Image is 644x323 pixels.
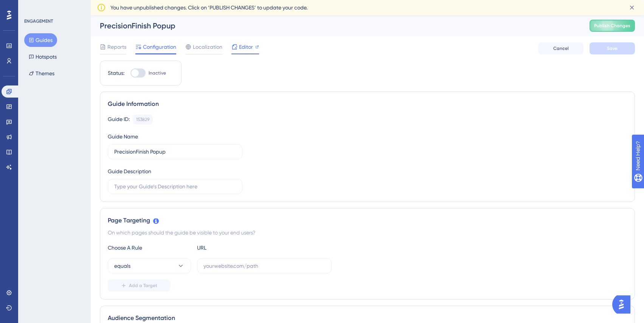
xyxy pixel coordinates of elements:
button: Publish Changes [590,20,635,32]
button: Themes [24,67,59,80]
div: Audience Segmentation [108,314,627,323]
div: PrecisionFinish Popup [100,20,571,31]
button: Add a Target [108,280,170,292]
div: Guide Description [108,167,151,176]
span: Configuration [143,42,176,51]
button: Cancel [538,42,583,54]
span: equals [114,261,130,270]
input: Type your Guide’s Description here [114,182,236,191]
div: Guide Information [108,99,627,109]
span: Save [607,45,618,51]
button: Hotspots [24,50,61,64]
div: Guide ID: [108,115,130,124]
span: Cancel [553,45,569,51]
div: ENGAGEMENT [24,18,53,24]
div: On which pages should the guide be visible to your end users? [108,228,627,237]
span: Reports [107,42,126,51]
span: You have unpublished changes. Click on ‘PUBLISH CHANGES’ to update your code. [110,3,307,12]
div: Page Targeting [108,216,627,225]
div: URL [197,243,280,252]
div: Guide Name [108,132,138,141]
span: Need Help? [18,2,47,11]
iframe: UserGuiding AI Assistant Launcher [612,293,635,316]
div: Status: [108,68,124,78]
span: Add a Target [129,283,157,289]
button: Save [590,42,635,54]
div: 153829 [136,116,149,123]
button: equals [108,258,191,273]
span: Editor [239,42,253,51]
button: Guides [24,33,57,47]
span: Inactive [149,70,166,76]
span: Publish Changes [594,23,630,29]
span: Localization [193,42,222,51]
input: yourwebsite.com/path [203,262,325,270]
input: Type your Guide’s Name here [114,148,236,156]
div: Choose A Rule [108,243,191,252]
